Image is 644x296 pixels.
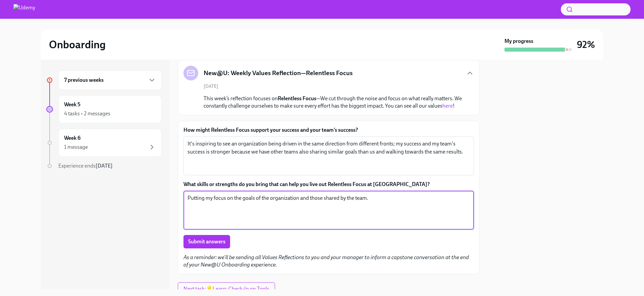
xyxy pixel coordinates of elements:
[204,95,463,110] p: This week’s reflection focuses on —We cut through the noise and focus on what really matters. We ...
[504,38,533,45] strong: My progress
[58,163,113,169] span: Experience ends
[64,110,110,117] div: 4 tasks • 2 messages
[577,39,595,51] h3: 92%
[46,129,162,157] a: Week 61 message
[183,181,474,188] label: What skills or strengths do you bring that can help you live out Relentless Focus at [GEOGRAPHIC_...
[178,282,275,296] button: Next task:💡Learn: Check-In on Tools
[188,238,225,245] span: Submit answers
[183,126,474,134] label: How might Relentless Focus support your success and your team’s success?
[187,140,470,172] textarea: It's inspiring to see an organization being driven in the same direction from different fronts; m...
[183,254,469,268] em: As a reminder: we'll be sending all Values Reflections to you and your manager to inform a capsto...
[183,235,230,248] button: Submit answers
[58,70,162,90] div: 7 previous weeks
[64,134,80,142] h6: Week 6
[46,95,162,123] a: Week 54 tasks • 2 messages
[183,286,269,292] span: Next task : 💡Learn: Check-In on Tools
[64,101,80,108] h6: Week 5
[187,194,470,226] textarea: Putting my focus on the goals of the organization and those shared by the team.
[96,163,113,169] strong: [DATE]
[278,95,316,102] strong: Relentless Focus
[64,76,104,84] h6: 7 previous weeks
[442,103,453,109] a: here
[49,38,106,51] h2: Onboarding
[13,4,35,15] img: Udemy
[204,83,218,90] span: [DATE]
[204,69,353,77] h5: New@U: Weekly Values Reflection—Relentless Focus
[64,143,88,151] div: 1 message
